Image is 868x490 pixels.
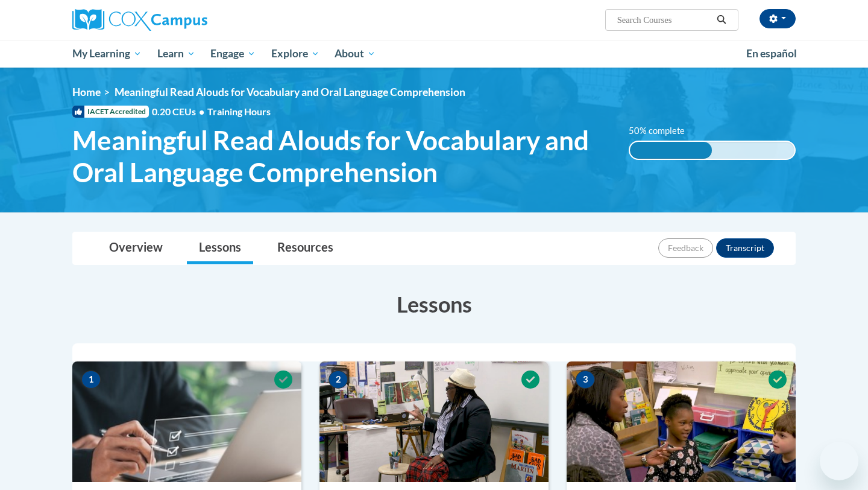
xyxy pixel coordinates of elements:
span: IACET Accredited [72,106,149,118]
span: Meaningful Read Alouds for Vocabulary and Oral Language Comprehension [72,124,611,188]
span: 2 [329,371,348,389]
a: Explore [263,40,327,68]
div: Main menu [54,40,814,68]
img: Course Image [567,361,796,482]
h3: Lessons [72,289,796,319]
img: Course Image [319,361,549,482]
label: 50% complete [629,124,698,138]
a: Home [72,86,101,98]
span: 1 [81,371,101,389]
button: Transcript [716,238,774,258]
span: Engage [210,46,256,61]
span: 3 [576,371,595,389]
a: En español [738,41,805,66]
button: Account Settings [759,9,796,28]
button: Search [712,13,731,27]
iframe: Button to launch messaging window [820,442,858,480]
span: 0.20 CEUs [152,105,207,118]
span: Meaningful Read Alouds for Vocabulary and Oral Language Comprehension [115,86,465,98]
img: Course Image [72,361,301,482]
img: Cox Campus [72,9,207,31]
a: My Learning [64,40,149,68]
span: • [199,106,204,117]
span: En español [746,47,797,60]
a: Lessons [187,232,253,264]
a: About [327,40,384,68]
button: Feedback [658,238,713,258]
a: Overview [97,232,175,264]
a: Resources [265,232,345,264]
span: Learn [157,46,195,61]
div: 50% complete [630,142,712,159]
span: Training Hours [207,106,271,117]
span: My Learning [72,46,142,61]
a: Cox Campus [72,9,301,31]
a: Learn [149,40,203,68]
a: Engage [203,40,263,68]
span: Explore [271,46,319,61]
span: About [335,46,376,61]
input: Search Courses [616,13,712,27]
